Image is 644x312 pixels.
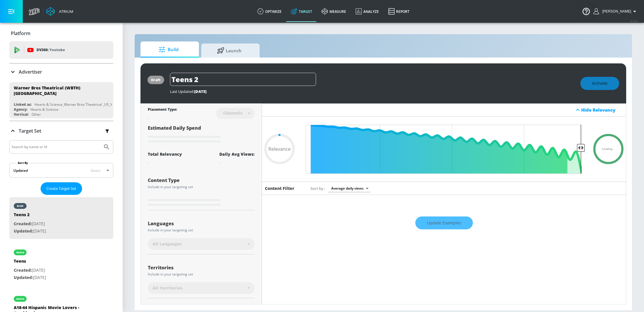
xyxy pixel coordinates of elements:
span: [DATE] [194,89,206,94]
span: Created: [14,267,32,273]
div: Channels [220,110,245,115]
div: Advertiser [9,64,113,80]
button: Open Resource Center [578,3,594,19]
span: Estimated Daily Spend [148,125,201,131]
div: draft [151,77,161,82]
p: Youtube [49,47,65,53]
div: Languages [148,221,255,226]
div: Vertical: [14,112,29,117]
div: Linked as: [14,102,32,107]
div: Include in your targeting set [148,185,255,189]
p: [DATE] [14,267,46,274]
span: v 4.24.0 [630,19,638,22]
button: [PERSON_NAME] [593,8,638,15]
a: optimize [253,1,286,22]
div: Total Relevancy [148,151,182,157]
div: activeTeensCreated:[DATE]Updated:[DATE] [9,244,113,285]
div: draftTeens 2Created:[DATE]Updated:[DATE] [9,197,113,239]
span: Relevance [268,147,291,151]
span: Build [146,43,191,57]
div: Atrium [57,9,73,14]
a: Target [286,1,317,22]
div: Warner Bros Theatrical (WBTH) [GEOGRAPHIC_DATA]Linked as:Hearts & Science_Warner Bros Theatrical ... [9,82,113,118]
p: Target Set [19,128,41,134]
p: Advertiser [19,69,42,75]
p: [DATE] [14,228,46,235]
div: Hearts & Science_Warner Bros Theatrical _US_YouTube_GoogleAds [34,102,144,107]
div: All Languages [148,238,255,250]
label: Sort By [17,161,29,165]
div: Agency: [14,107,27,112]
div: Platform [9,25,113,41]
div: Hearts & Science [30,107,58,112]
div: Hide Relevancy [581,107,623,113]
p: [DATE] [14,274,46,281]
span: Updated: [14,228,33,234]
input: Final Threshold [303,125,585,174]
div: Content Type [148,178,255,183]
a: measure [317,1,351,22]
a: Atrium [46,7,73,16]
a: Report [383,1,414,22]
div: Target Set [9,121,113,141]
span: All Languages [152,241,182,247]
div: DV360: Youtube [9,41,113,59]
div: active [16,251,24,254]
div: Warner Bros Theatrical (WBTH) [GEOGRAPHIC_DATA] [14,85,104,96]
p: DV360: [37,47,65,53]
h6: Content Filter [265,186,294,191]
p: [DATE] [14,220,46,228]
span: Updated: [14,275,33,280]
span: Created: [14,221,32,226]
div: Include in your targeting set [148,228,255,232]
div: Other [32,112,41,117]
p: Platform [11,30,30,37]
button: Create Target Set [41,182,82,195]
div: draft [17,204,23,207]
span: Loading... [602,148,615,151]
span: Sort by [310,186,325,191]
div: active [16,297,24,300]
span: Launch [207,44,251,58]
div: Updated [13,168,28,173]
div: Teens [14,258,46,267]
div: All Territories [148,282,255,294]
div: Hide Relevancy [262,103,626,117]
div: Territories [148,265,255,270]
span: Create Target Set [46,185,76,192]
div: Estimated Daily Spend [148,125,255,144]
span: latest [91,168,100,173]
input: Search by name or Id [12,143,100,151]
span: All Territories [152,285,183,291]
div: Daily Avg Views: [219,151,255,157]
div: Teens 2 [14,212,46,220]
div: Include in your targeting set [148,273,255,276]
div: Placement Type: [148,107,177,113]
span: login as: stephanie.wolklin@zefr.com [600,9,631,13]
div: Average daily views [328,184,371,192]
div: Last Updated: [170,89,574,94]
a: Analyze [351,1,383,22]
